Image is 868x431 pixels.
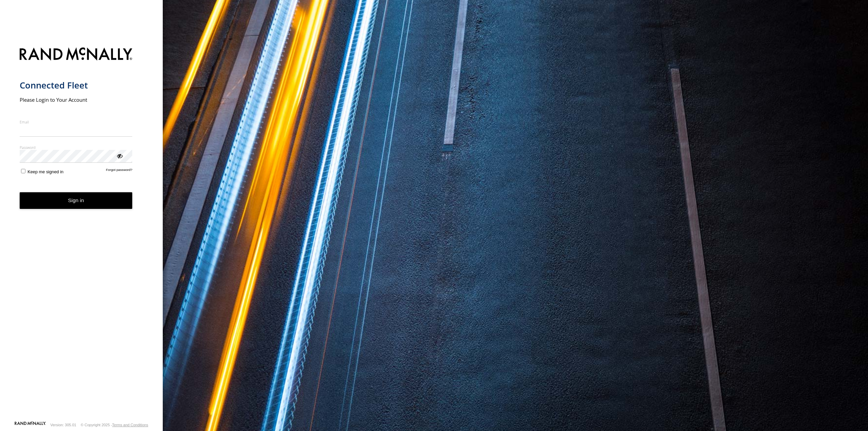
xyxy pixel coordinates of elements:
div: ViewPassword [116,152,123,159]
button: Sign in [20,192,133,209]
label: Email [20,119,133,124]
input: Keep me signed in [21,169,25,173]
a: Forgot password? [106,168,133,174]
h2: Please Login to Your Account [20,96,133,103]
h1: Connected Fleet [20,80,133,91]
div: Version: 305.01 [51,423,76,427]
div: © Copyright 2025 - [81,423,148,427]
span: Keep me signed in [27,169,63,174]
img: Rand McNally [20,46,133,63]
form: main [20,43,143,421]
a: Terms and Conditions [112,423,148,427]
a: Visit our Website [15,422,46,428]
label: Password [20,145,133,150]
